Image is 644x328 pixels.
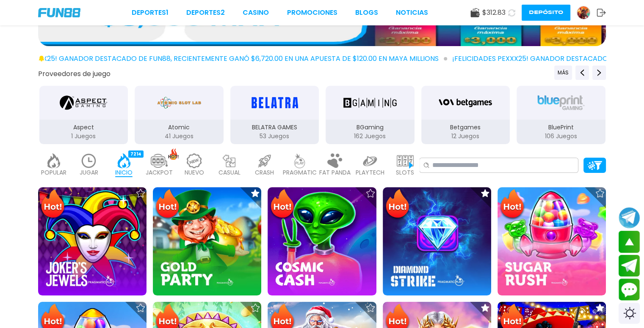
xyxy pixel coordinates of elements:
[268,188,296,221] img: Hot
[384,188,411,221] img: Hot
[554,66,572,80] button: Previous providers
[168,148,179,160] img: hot
[397,153,414,168] img: slots_light.webp
[343,91,397,115] img: BGaming
[135,132,224,141] p: 41 Juegos
[243,8,269,18] a: CASINO
[218,168,240,177] p: CASUAL
[619,279,640,301] button: Contact customer service
[248,91,301,115] img: BELATRA GAMES
[517,123,605,132] p: BluePrint
[153,187,261,295] img: Gold Party
[38,8,80,17] img: Company Logo
[421,123,510,132] p: Betgames
[587,161,602,170] img: Platform Filter
[619,207,640,229] button: Join telegram channel
[227,85,323,145] button: BELATRA GAMES
[38,187,146,295] img: Joker's Jewels
[221,153,238,168] img: casual_light.webp
[60,91,107,115] img: Aspect
[577,6,590,19] img: Avatar
[135,123,224,132] p: Atomic
[268,187,376,295] img: Cosmic Cash
[517,132,605,141] p: 106 Juegos
[619,303,640,324] div: Switch theme
[534,91,588,115] img: BluePrint
[283,168,317,177] p: PRAGMATIC
[151,153,168,168] img: jackpot_light.webp
[577,6,597,19] a: Avatar
[38,69,111,78] button: Proveedores de juego
[131,85,227,145] button: Atomic
[421,132,510,141] p: 12 Juegos
[115,168,133,177] p: INICIO
[319,168,351,177] p: FAT PANDA
[356,168,384,177] p: PLAYTECH
[256,153,273,168] img: crash_light.webp
[155,91,203,115] img: Atomic
[383,187,491,295] img: Diamond Strike
[355,8,378,18] a: BLOGS
[322,85,418,145] button: BGaming
[396,168,414,177] p: SLOTS
[513,85,609,145] button: BluePrint
[592,66,606,80] button: Next providers
[326,123,415,132] p: BGaming
[39,188,66,221] img: Hot
[498,187,606,295] img: Sugar Rush
[291,153,308,168] img: pragmatic_light.webp
[39,123,128,132] p: Aspect
[498,188,526,221] img: Hot
[128,150,144,158] div: 7214
[41,168,66,177] p: POPULAR
[619,255,640,277] button: Join telegram
[39,132,128,141] p: 1 Juegos
[185,168,204,177] p: NUEVO
[186,153,203,168] img: new_light.webp
[362,153,379,168] img: playtech_light.webp
[146,168,173,177] p: JACKPOT
[255,168,274,177] p: CRASH
[575,66,589,80] button: Previous providers
[80,153,97,168] img: recent_light.webp
[418,85,514,145] button: Betgames
[45,153,62,168] img: popular_light.webp
[522,5,570,21] button: Depósito
[396,8,428,18] a: NOTICIAS
[36,85,132,145] button: Aspect
[116,153,133,168] img: home_active.webp
[230,123,319,132] p: BELATRA GAMES
[482,8,506,18] span: $ 312.83
[326,132,415,141] p: 162 Juegos
[287,8,337,18] a: Promociones
[619,231,640,253] button: scroll up
[80,168,98,177] p: JUGAR
[326,153,343,168] img: fat_panda_light.webp
[186,8,225,18] a: Deportes2
[132,8,169,18] a: Deportes1
[154,188,181,221] img: Hot
[230,132,319,141] p: 53 Juegos
[439,91,492,115] img: Betgames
